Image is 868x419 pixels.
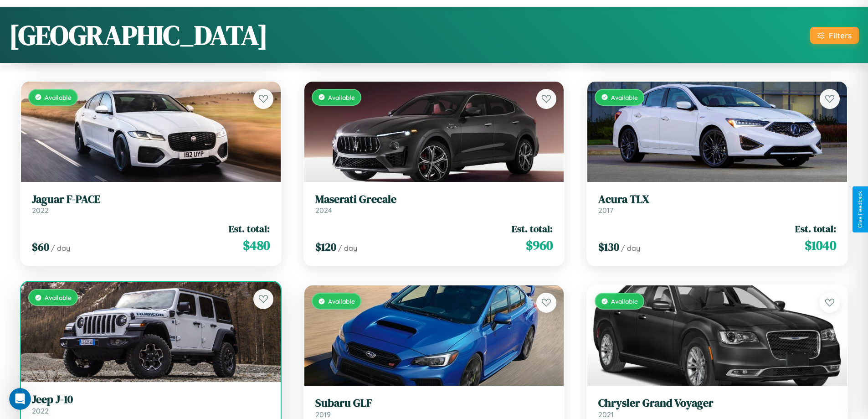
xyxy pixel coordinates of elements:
span: 2019 [315,410,331,419]
h3: Subaru GLF [315,397,553,410]
div: Filters [829,31,852,40]
span: / day [338,243,357,253]
span: $ 130 [598,239,619,254]
a: Jeep J-102022 [32,393,270,415]
span: 2022 [32,206,49,215]
h1: [GEOGRAPHIC_DATA] [9,16,268,54]
span: Est. total: [229,222,270,235]
span: / day [51,243,70,253]
span: 2021 [598,410,614,419]
a: Jaguar F-PACE2022 [32,193,270,215]
h3: Jeep J-10 [32,393,270,406]
span: $ 1040 [805,236,836,254]
div: Give Feedback [857,191,863,228]
iframe: Intercom live chat [9,388,31,410]
span: 2022 [32,406,49,415]
span: $ 480 [243,236,270,254]
span: $ 120 [315,239,336,254]
span: 2024 [315,206,332,215]
span: $ 60 [32,239,49,254]
span: Available [611,93,638,101]
a: Acura TLX2017 [598,193,836,215]
span: Available [611,297,638,305]
span: Est. total: [512,222,553,235]
h3: Jaguar F-PACE [32,193,270,206]
h3: Maserati Grecale [315,193,553,206]
a: Chrysler Grand Voyager2021 [598,397,836,419]
span: Est. total: [795,222,836,235]
button: Filters [810,27,859,44]
span: Available [328,297,355,305]
span: 2017 [598,206,613,215]
span: $ 960 [526,236,553,254]
span: Available [328,93,355,101]
a: Maserati Grecale2024 [315,193,553,215]
span: Available [45,93,72,101]
span: Available [45,294,72,301]
h3: Acura TLX [598,193,836,206]
h3: Chrysler Grand Voyager [598,397,836,410]
span: / day [621,243,640,253]
a: Subaru GLF2019 [315,397,553,419]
